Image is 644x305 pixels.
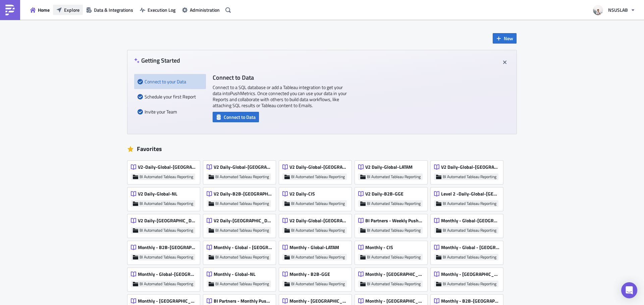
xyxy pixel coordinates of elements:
[431,238,506,264] a: Monthly - Global - [GEOGRAPHIC_DATA]-[GEOGRAPHIC_DATA]BI Automated Tableau Reporting
[443,174,496,179] span: BI Automated Tableau Reporting
[127,144,517,154] div: Favorites
[289,298,348,304] span: Monthly - [GEOGRAPHIC_DATA]
[504,35,513,42] span: New
[443,281,496,287] span: BI Automated Tableau Reporting
[138,104,203,119] div: Invite your Team
[289,191,315,197] span: V2 Daily-CIS
[279,264,355,291] a: Monthly - B2B-GGEBI Automated Tableau Reporting
[214,298,272,304] span: BI Partners - Monthly Pushmetrics
[213,113,259,120] a: Connect to Data
[214,164,272,170] span: V2 Daily-Global-[GEOGRAPHIC_DATA]-Rest
[367,228,421,233] span: BI Automated Tableau Reporting
[138,164,196,170] span: V2-Daily-Global-[GEOGRAPHIC_DATA]-[GEOGRAPHIC_DATA]
[291,281,345,287] span: BI Automated Tableau Reporting
[291,174,345,179] span: BI Automated Tableau Reporting
[140,228,193,233] span: BI Automated Tableau Reporting
[291,228,345,233] span: BI Automated Tableau Reporting
[355,184,431,211] a: V2 Daily-B2B-GGEBI Automated Tableau Reporting
[441,244,499,250] span: Monthly - Global - [GEOGRAPHIC_DATA]-[GEOGRAPHIC_DATA]
[365,191,404,197] span: V2 Daily-B2B-GGE
[127,184,203,211] a: V2 Daily-Global-NLBI Automated Tableau Reporting
[203,238,279,264] a: Monthly - Global - [GEOGRAPHIC_DATA] - RestBI Automated Tableau Reporting
[215,174,269,179] span: BI Automated Tableau Reporting
[279,211,355,238] a: V2 Daily-Global-[GEOGRAPHIC_DATA]BI Automated Tableau Reporting
[215,281,269,287] span: BI Automated Tableau Reporting
[621,282,637,298] div: Open Intercom Messenger
[215,201,269,206] span: BI Automated Tableau Reporting
[441,271,499,277] span: Monthly - [GEOGRAPHIC_DATA]
[140,281,193,287] span: BI Automated Tableau Reporting
[589,3,639,17] button: NSUSLAB
[279,184,355,211] a: V2 Daily-CISBI Automated Tableau Reporting
[355,157,431,184] a: V2 Daily-Global-LATAMBI Automated Tableau Reporting
[127,238,203,264] a: Monthly - B2B-[GEOGRAPHIC_DATA]BI Automated Tableau Reporting
[367,174,421,179] span: BI Automated Tableau Reporting
[138,89,203,104] div: Schedule your first Report
[214,218,272,224] span: V2 Daily-[GEOGRAPHIC_DATA]
[138,244,196,250] span: Monthly - B2B-[GEOGRAPHIC_DATA]
[138,191,177,197] span: V2 Daily-Global-NL
[365,298,424,304] span: Monthly - [GEOGRAPHIC_DATA]
[203,211,279,238] a: V2 Daily-[GEOGRAPHIC_DATA]BI Automated Tableau Reporting
[367,201,421,206] span: BI Automated Tableau Reporting
[148,6,175,13] span: Execution Log
[365,244,393,250] span: Monthly - CIS
[64,6,79,13] span: Explore
[441,218,499,224] span: Monthly - Global-[GEOGRAPHIC_DATA]
[140,201,193,206] span: BI Automated Tableau Reporting
[140,174,193,179] span: BI Automated Tableau Reporting
[138,271,196,277] span: Monthly - Global-[GEOGRAPHIC_DATA]
[203,264,279,291] a: Monthly - Global-NLBI Automated Tableau Reporting
[365,164,413,170] span: V2 Daily-Global-LATAM
[608,6,628,13] span: NSUSLAB
[443,228,496,233] span: BI Automated Tableau Reporting
[179,5,223,15] button: Administration
[355,238,431,264] a: Monthly - CISBI Automated Tableau Reporting
[127,211,203,238] a: V2 Daily-[GEOGRAPHIC_DATA]BI Automated Tableau Reporting
[355,264,431,291] a: Monthly - [GEOGRAPHIC_DATA]BI Automated Tableau Reporting
[214,191,272,197] span: V2 Daily-B2B-[GEOGRAPHIC_DATA]
[127,157,203,184] a: V2-Daily-Global-[GEOGRAPHIC_DATA]-[GEOGRAPHIC_DATA]BI Automated Tableau Reporting
[203,184,279,211] a: V2 Daily-B2B-[GEOGRAPHIC_DATA]BI Automated Tableau Reporting
[213,112,259,122] button: Connect to Data
[94,6,133,13] span: Data & Integrations
[83,5,137,15] button: Data & Integrations
[443,201,496,206] span: BI Automated Tableau Reporting
[291,254,345,260] span: BI Automated Tableau Reporting
[213,84,347,108] p: Connect to a SQL database or add a Tableau integration to get your data into PushMetrics . Once c...
[367,254,421,260] span: BI Automated Tableau Reporting
[493,33,517,44] button: New
[215,228,269,233] span: BI Automated Tableau Reporting
[441,191,499,197] span: Level 2 -Daily-Global-[GEOGRAPHIC_DATA]-Rest
[27,5,53,15] button: Home
[215,254,269,260] span: BI Automated Tableau Reporting
[289,218,348,224] span: V2 Daily-Global-[GEOGRAPHIC_DATA]
[127,264,203,291] a: Monthly - Global-[GEOGRAPHIC_DATA]BI Automated Tableau Reporting
[138,218,196,224] span: V2 Daily-[GEOGRAPHIC_DATA]
[38,6,50,13] span: Home
[190,6,220,13] span: Administration
[441,164,499,170] span: V2 Daily-Global-[GEOGRAPHIC_DATA]
[203,157,279,184] a: V2 Daily-Global-[GEOGRAPHIC_DATA]-RestBI Automated Tableau Reporting
[213,74,347,81] h4: Connect to Data
[279,157,355,184] a: V2 Daily-Global-[GEOGRAPHIC_DATA]BI Automated Tableau Reporting
[214,271,256,277] span: Monthly - Global-NL
[355,211,431,238] a: BI Partners - Weekly Pushmetrics (Detailed)BI Automated Tableau Reporting
[137,5,179,15] a: Execution Log
[365,218,424,224] span: BI Partners - Weekly Pushmetrics (Detailed)
[431,264,506,291] a: Monthly - [GEOGRAPHIC_DATA]BI Automated Tableau Reporting
[214,244,272,250] span: Monthly - Global - [GEOGRAPHIC_DATA] - Rest
[367,281,421,287] span: BI Automated Tableau Reporting
[289,271,330,277] span: Monthly - B2B-GGE
[431,211,506,238] a: Monthly - Global-[GEOGRAPHIC_DATA]BI Automated Tableau Reporting
[365,271,424,277] span: Monthly - [GEOGRAPHIC_DATA]
[138,298,196,304] span: Monthly - [GEOGRAPHIC_DATA]
[291,201,345,206] span: BI Automated Tableau Reporting
[138,74,203,89] div: Connect to your Data
[5,5,15,15] img: PushMetrics
[53,5,83,15] button: Explore
[134,57,180,64] h4: Getting Started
